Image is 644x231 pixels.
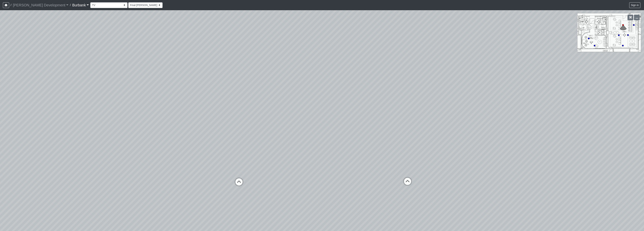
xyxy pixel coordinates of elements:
[629,2,640,8] button: Sign in
[9,1,13,9] span: /
[68,1,72,9] span: /
[3,224,24,231] iframe: Ybug feedback widget
[72,1,89,9] a: Burbank
[13,1,68,9] a: [PERSON_NAME] Development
